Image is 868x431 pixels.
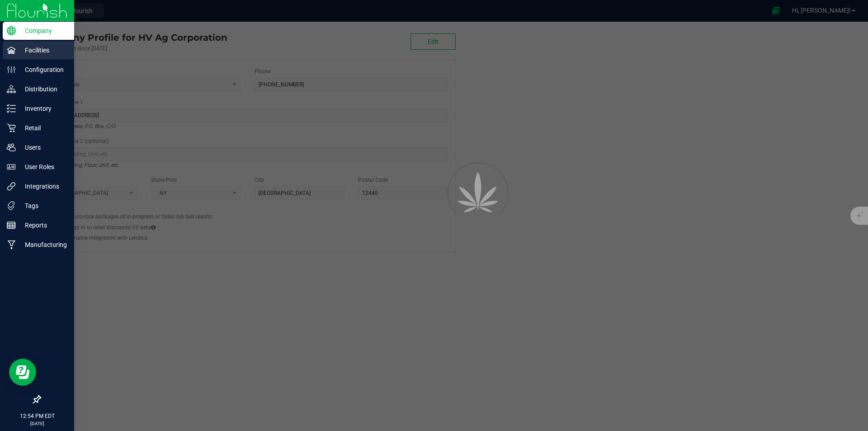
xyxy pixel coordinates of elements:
[16,84,70,95] p: Distribution
[16,103,70,114] p: Inventory
[7,182,16,191] inline-svg: Integrations
[9,359,36,386] iframe: Resource center
[7,65,16,74] inline-svg: Configuration
[4,412,70,420] p: 12:54 PM EDT
[16,64,70,75] p: Configuration
[16,161,70,172] p: User Roles
[7,240,16,249] inline-svg: Manufacturing
[7,221,16,230] inline-svg: Reports
[16,142,70,153] p: Users
[7,123,16,133] inline-svg: Retail
[7,201,16,210] inline-svg: Tags
[16,220,70,231] p: Reports
[7,143,16,152] inline-svg: Users
[7,46,16,55] inline-svg: Facilities
[7,162,16,171] inline-svg: User Roles
[16,45,70,56] p: Facilities
[16,200,70,211] p: Tags
[7,26,16,35] inline-svg: Company
[16,239,70,250] p: Manufacturing
[16,181,70,192] p: Integrations
[7,85,16,94] inline-svg: Distribution
[7,104,16,113] inline-svg: Inventory
[4,420,70,427] p: [DATE]
[16,25,70,36] p: Company
[16,123,70,133] p: Retail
